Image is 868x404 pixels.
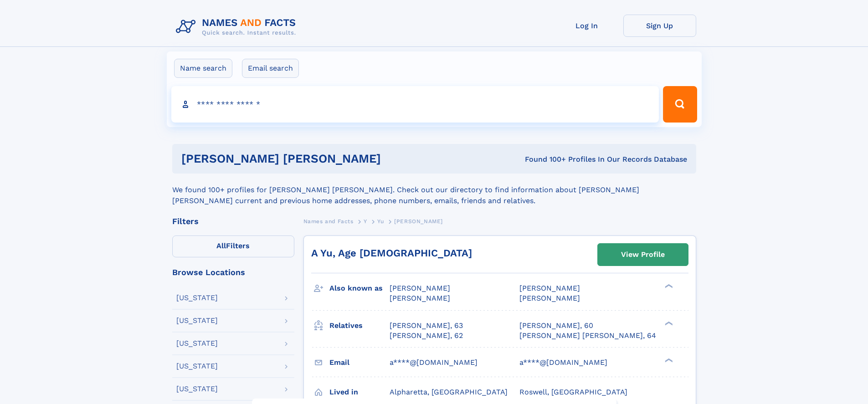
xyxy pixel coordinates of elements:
[172,15,303,39] img: Logo Names and Facts
[329,355,390,370] h3: Email
[550,15,623,37] a: Log In
[390,321,463,331] a: [PERSON_NAME], 63
[242,59,299,78] label: Email search
[364,215,367,227] a: Y
[663,86,697,123] button: Search Button
[181,153,453,164] h1: [PERSON_NAME] [PERSON_NAME]
[519,388,627,396] span: Roswell, [GEOGRAPHIC_DATA]
[663,320,673,326] div: ❯
[377,218,384,225] span: Yu
[176,363,218,370] div: [US_STATE]
[623,15,696,37] a: Sign Up
[172,217,294,225] div: Filters
[329,281,390,296] h3: Also known as
[329,318,390,333] h3: Relatives
[519,284,580,292] span: [PERSON_NAME]
[176,340,218,347] div: [US_STATE]
[621,244,665,265] div: View Profile
[176,317,218,324] div: [US_STATE]
[216,241,226,250] span: All
[172,268,294,276] div: Browse Locations
[394,218,443,225] span: [PERSON_NAME]
[172,174,696,206] div: We found 100+ profiles for [PERSON_NAME] [PERSON_NAME]. Check out our directory to find informati...
[453,154,687,164] div: Found 100+ Profiles In Our Records Database
[519,321,593,331] a: [PERSON_NAME], 60
[171,86,659,123] input: search input
[311,247,472,259] a: A Yu, Age [DEMOGRAPHIC_DATA]
[172,235,294,257] label: Filters
[598,244,688,266] a: View Profile
[390,331,463,341] a: [PERSON_NAME], 62
[663,357,673,363] div: ❯
[303,215,354,227] a: Names and Facts
[390,388,508,396] span: Alpharetta, [GEOGRAPHIC_DATA]
[329,384,390,400] h3: Lived in
[390,294,450,302] span: [PERSON_NAME]
[519,294,580,302] span: [PERSON_NAME]
[176,294,218,302] div: [US_STATE]
[390,284,450,292] span: [PERSON_NAME]
[663,283,673,289] div: ❯
[377,215,384,227] a: Yu
[174,59,232,78] label: Name search
[176,385,218,393] div: [US_STATE]
[364,218,367,225] span: Y
[519,331,656,341] a: [PERSON_NAME] [PERSON_NAME], 64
